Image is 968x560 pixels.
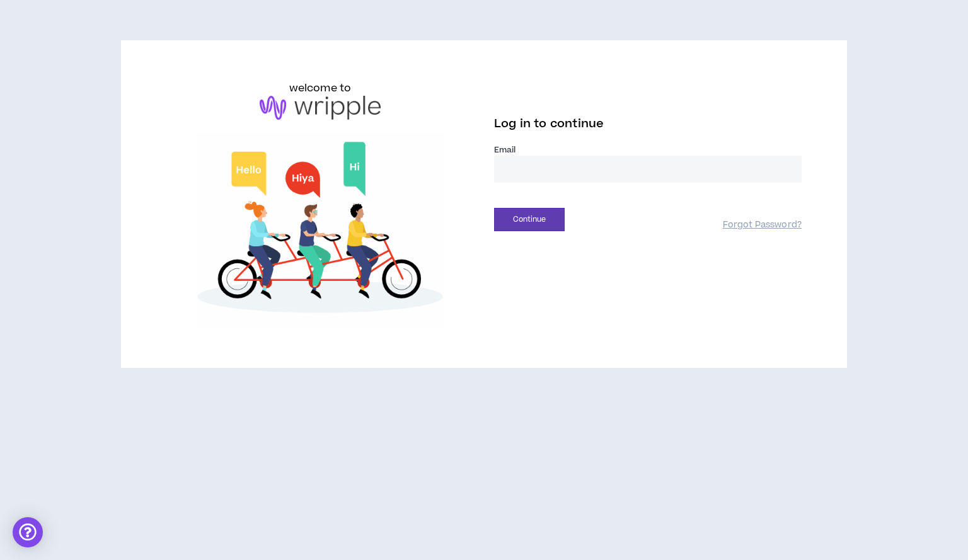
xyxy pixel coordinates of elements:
a: Forgot Password? [723,219,802,231]
button: Continue [494,208,565,231]
label: Email [494,144,802,156]
span: Log in to continue [494,116,604,132]
h6: welcome to [289,81,352,96]
div: Open Intercom Messenger [13,517,43,547]
img: logo-brand.png [260,96,381,120]
img: Welcome to Wripple [166,132,474,328]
